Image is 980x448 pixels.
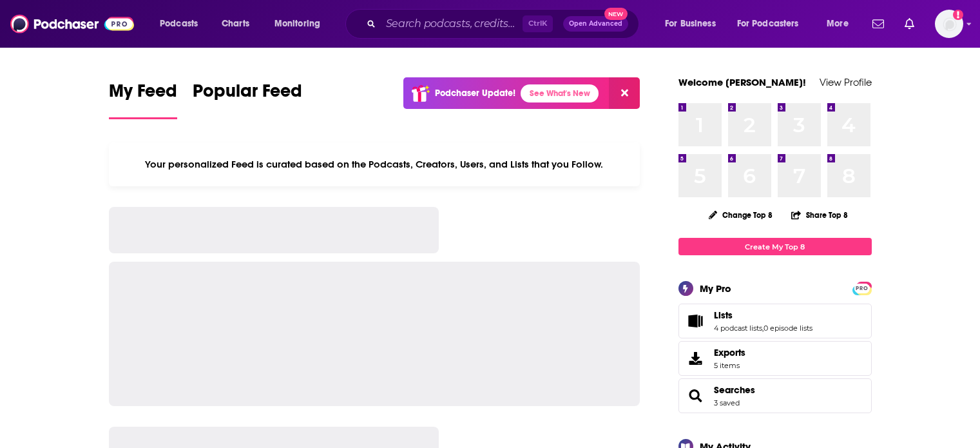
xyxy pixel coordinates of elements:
button: Open AdvancedNew [563,16,628,32]
a: View Profile [820,76,872,88]
span: My Feed [109,80,177,110]
span: Charts [222,15,249,33]
div: Search podcasts, credits, & more... [358,9,651,39]
a: Create My Top 8 [678,238,872,255]
button: Share Top 8 [791,202,849,228]
a: See What's New [521,84,599,102]
span: , [762,324,764,333]
button: open menu [729,14,818,34]
a: Exports [678,341,872,376]
a: Lists [683,312,709,330]
span: Monitoring [274,15,320,33]
button: open menu [818,14,865,34]
span: Podcasts [160,15,198,33]
span: PRO [854,284,870,293]
span: Lists [714,309,733,321]
div: My Pro [700,282,731,295]
a: Charts [213,14,257,34]
a: 0 episode lists [764,324,812,333]
a: 3 saved [714,398,740,407]
span: Popular Feed [193,80,302,110]
a: Lists [714,309,812,321]
a: Show notifications dropdown [867,13,889,35]
p: Podchaser Update! [435,88,515,99]
input: Search podcasts, credits, & more... [381,14,523,34]
span: Open Advanced [569,21,622,27]
button: Change Top 8 [701,207,781,223]
span: New [604,8,628,20]
span: Lists [678,304,872,338]
span: Exports [714,347,745,358]
img: Podchaser - Follow, Share and Rate Podcasts [10,12,134,36]
a: Searches [683,387,709,405]
img: User Profile [935,10,963,38]
span: For Business [665,15,716,33]
span: Exports [683,349,709,367]
a: Popular Feed [193,80,302,119]
button: open menu [265,14,337,34]
button: open menu [151,14,215,34]
a: Searches [714,384,755,396]
a: Welcome [PERSON_NAME]! [678,76,806,88]
span: Searches [678,378,872,413]
a: PRO [854,283,870,293]
span: 5 items [714,361,745,370]
span: More [827,15,849,33]
a: Show notifications dropdown [899,13,919,35]
svg: Add a profile image [953,10,963,20]
a: 4 podcast lists [714,324,762,333]
div: Your personalized Feed is curated based on the Podcasts, Creators, Users, and Lists that you Follow. [109,142,640,186]
button: open menu [656,14,732,34]
button: Show profile menu [935,10,963,38]
a: My Feed [109,80,177,119]
span: For Podcasters [737,15,799,33]
span: Ctrl K [523,15,553,32]
span: Logged in as cmand-c [935,10,963,38]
